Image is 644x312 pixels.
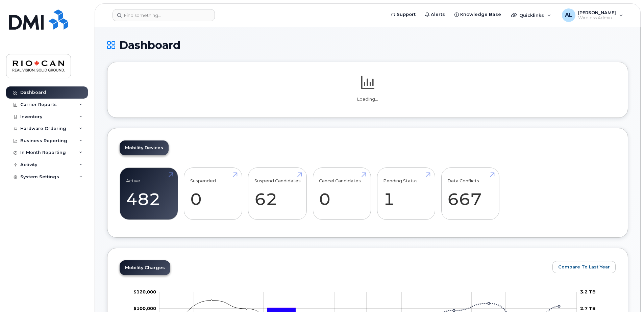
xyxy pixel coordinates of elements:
tspan: $100,000 [133,306,156,311]
a: Cancel Candidates 0 [319,172,365,216]
g: $0 [133,306,156,311]
a: Data Conflicts 667 [447,172,493,216]
a: Mobility Devices [120,140,169,155]
g: $0 [133,289,156,294]
a: Suspend Candidates 62 [254,172,301,216]
h1: Dashboard [107,39,628,51]
a: Mobility Charges [120,260,170,275]
span: Compare To Last Year [558,264,610,270]
a: Pending Status 1 [383,172,429,216]
a: Suspended 0 [190,172,236,216]
tspan: 3.2 TB [580,289,596,294]
p: Loading... [120,96,616,102]
a: Active 482 [126,172,172,216]
tspan: $120,000 [133,289,156,294]
tspan: 2.7 TB [580,306,596,311]
button: Compare To Last Year [552,261,616,273]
